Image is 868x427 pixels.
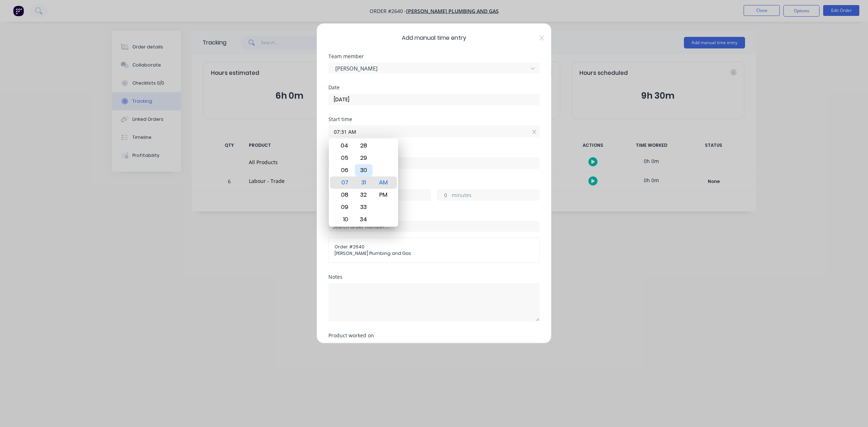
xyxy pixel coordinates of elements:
[355,189,373,201] div: 32
[328,117,540,122] div: Start time
[355,164,373,176] div: 30
[452,191,539,200] label: minutes
[335,201,353,213] div: 09
[328,34,540,42] span: Add manual time entry
[328,54,540,59] div: Team member
[328,180,540,185] div: Hours worked
[355,201,373,213] div: 33
[355,140,373,152] div: 28
[335,164,353,176] div: 06
[335,213,353,226] div: 10
[335,152,353,164] div: 05
[355,213,373,226] div: 34
[328,85,540,90] div: Date
[355,176,373,189] div: 31
[328,221,540,232] input: Search order number...
[375,176,392,189] div: AM
[328,149,540,154] div: Finish time
[328,342,540,353] input: Search line items...
[328,274,540,279] div: Notes
[334,138,354,227] div: Hour
[355,152,373,164] div: 29
[375,189,392,201] div: PM
[335,244,533,250] span: Order # 2640
[354,138,374,227] div: Minute
[335,140,353,152] div: 04
[328,212,540,217] div: Order #
[328,333,540,338] div: Product worked on
[437,189,450,200] input: 0
[335,250,533,257] span: [PERSON_NAME] Plumbing and Gas
[335,176,353,189] div: 07
[335,189,353,201] div: 08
